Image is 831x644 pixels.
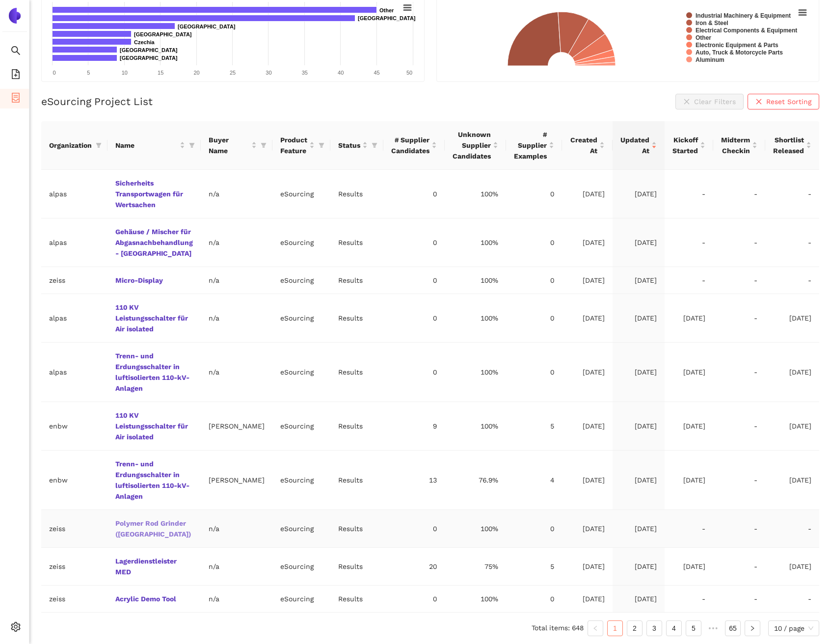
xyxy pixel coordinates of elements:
td: alpas [41,294,107,343]
td: enbw [41,451,107,510]
td: eSourcing [272,402,330,451]
td: 5 [506,402,562,451]
td: n/a [201,548,272,586]
span: # Supplier Examples [514,129,547,161]
td: eSourcing [272,343,330,402]
div: Page Size [768,620,819,636]
button: closeReset Sorting [748,94,819,109]
td: 100% [445,267,506,294]
span: filter [96,142,102,148]
td: eSourcing [272,267,330,294]
td: 100% [445,170,506,218]
td: [DATE] [613,451,665,510]
span: right [750,625,755,631]
td: 0 [383,267,445,294]
td: [DATE] [765,548,819,586]
td: 0 [506,218,562,267]
td: - [713,218,765,267]
text: 30 [266,70,271,76]
button: right [745,620,760,636]
td: [DATE] [613,294,665,343]
span: # Supplier Candidates [391,134,429,156]
td: - [713,267,765,294]
text: 10 [122,70,128,76]
th: this column's title is Midterm Checkin,this column is sortable [713,121,765,170]
text: 15 [158,70,163,76]
text: 40 [338,70,344,76]
span: filter [259,133,268,158]
li: 65 [725,620,741,636]
td: [DATE] [665,402,713,451]
td: zeiss [41,510,107,548]
span: Buyer Name [209,134,249,156]
td: n/a [201,586,272,613]
th: this column's title is # Supplier Examples,this column is sortable [506,121,562,170]
span: setting [11,618,21,638]
th: this column's title is Status,this column is sortable [330,121,383,170]
td: 20 [383,548,445,586]
td: - [713,343,765,402]
text: 0 [53,70,55,76]
span: Unknown Supplier Candidates [453,129,491,161]
text: [GEOGRAPHIC_DATA] [358,15,416,21]
span: 10 / page [774,621,813,636]
td: - [665,267,713,294]
td: Results [330,343,383,402]
td: enbw [41,402,107,451]
td: - [713,294,765,343]
td: Results [330,267,383,294]
td: eSourcing [272,170,330,218]
text: Aluminum [696,56,724,63]
span: Shortlist Released [773,134,804,156]
td: Results [330,170,383,218]
td: - [665,586,713,613]
td: [DATE] [613,586,665,613]
a: 65 [725,621,740,636]
td: [DATE] [613,548,665,586]
span: Organization [49,140,92,151]
td: - [665,170,713,218]
td: 0 [383,343,445,402]
text: Other [696,34,711,41]
span: file-add [11,66,21,85]
td: [DATE] [765,451,819,510]
span: filter [372,142,377,148]
td: n/a [201,218,272,267]
li: 4 [666,620,682,636]
span: search [11,42,21,62]
span: filter [370,138,379,153]
td: 100% [445,218,506,267]
td: 0 [383,510,445,548]
td: 0 [506,586,562,613]
td: [DATE] [562,294,612,343]
td: [DATE] [562,402,612,451]
td: 13 [383,451,445,510]
td: 100% [445,294,506,343]
td: 0 [506,294,562,343]
text: Czechia [134,39,155,45]
text: 25 [230,70,236,76]
td: [DATE] [562,586,612,613]
text: 20 [193,70,199,76]
td: 100% [445,586,506,613]
td: Results [330,586,383,613]
span: Midterm Checkin [721,134,750,156]
li: Total items: 648 [532,620,584,636]
td: - [713,402,765,451]
td: n/a [201,170,272,218]
text: Electronic Equipment & Parts [696,42,778,49]
td: 0 [506,170,562,218]
th: this column's title is # Supplier Candidates,this column is sortable [383,121,445,170]
span: filter [261,142,267,148]
td: n/a [201,510,272,548]
text: [GEOGRAPHIC_DATA] [120,55,178,61]
td: [DATE] [562,218,612,267]
td: eSourcing [272,218,330,267]
span: Name [115,140,178,151]
span: filter [94,138,104,153]
td: [DATE] [765,402,819,451]
button: left [588,620,603,636]
a: 3 [647,621,662,636]
td: [DATE] [765,294,819,343]
td: - [765,170,819,218]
